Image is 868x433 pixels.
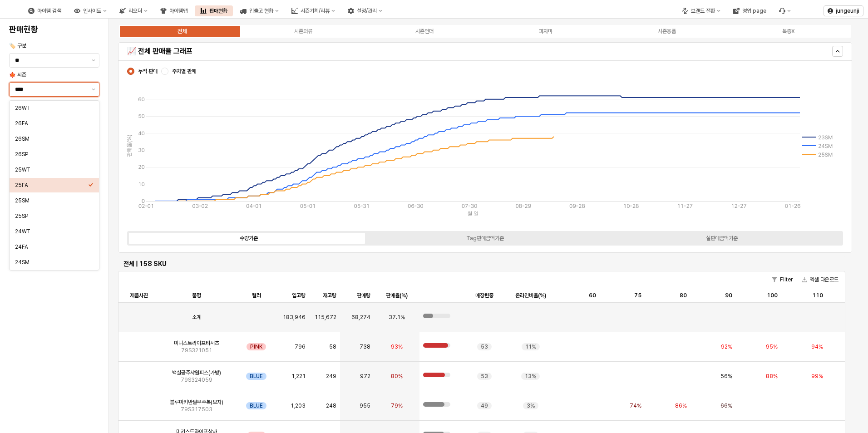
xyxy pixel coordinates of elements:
span: 53 [481,373,488,380]
span: 1,221 [291,373,306,380]
span: 소계 [192,314,201,321]
span: 11% [525,343,536,350]
span: 94% [811,343,823,350]
span: 249 [326,373,336,380]
div: Menu item 6 [774,5,796,16]
button: 인사이트 [69,5,112,16]
label: Tag판매금액기준 [367,234,603,242]
span: 90 [725,292,732,299]
span: 58 [329,343,336,350]
div: 24FA [15,243,88,251]
span: 🍁 시즌 [9,72,26,78]
label: 시즌언더 [364,27,485,35]
button: 영업 page [728,5,772,16]
span: 1,203 [291,402,306,409]
div: 26FA [15,120,88,127]
button: 리오더 [114,5,153,16]
div: 26SM [15,135,88,143]
span: BLUE [250,402,263,409]
div: 25FA [15,182,88,189]
span: 115,672 [315,314,336,321]
button: Hide [832,46,843,57]
h6: 전체 | 158 SKU [123,260,840,268]
div: 영업 page [742,8,766,14]
div: 판매현황 [195,5,233,16]
label: 시즌용품 [607,27,728,35]
div: 25SP [15,212,88,220]
span: 80% [391,373,403,380]
span: 49 [481,402,488,409]
div: 시즌언더 [415,28,434,34]
p: jungeunji [836,7,859,15]
span: 제품사진 [130,292,148,299]
span: 79S324059 [181,376,212,384]
span: 68,274 [351,314,370,321]
span: 판매율(%) [386,292,408,299]
span: 66% [720,402,732,409]
span: 컬러 [252,292,261,299]
span: 56% [720,373,732,380]
button: 설정/관리 [342,5,388,16]
span: 품명 [192,292,201,299]
span: 88% [766,373,778,380]
button: 브랜드 전환 [676,5,726,16]
span: 79% [391,402,403,409]
span: 75 [634,292,641,299]
div: 복종X [782,28,794,34]
label: 수량기준 [130,234,367,242]
div: 24WT [15,228,88,235]
span: 블루미키반팔우주복(모자) [170,399,223,406]
span: 183,946 [283,314,306,321]
div: 아이템 검색 [37,8,61,14]
div: Tag판매금액기준 [466,235,504,241]
div: 리오더 [128,8,142,14]
span: 79S317503 [181,406,212,413]
button: Filter [768,274,796,285]
button: 제안 사항 표시 [88,83,99,96]
span: 79S321051 [181,347,212,354]
span: 미니스트라이프티셔츠 [174,340,219,347]
div: 아이템맵 [155,5,193,16]
div: 시즌기획/리뷰 [301,8,330,14]
label: 복종X [728,27,849,35]
span: 입고량 [292,292,306,299]
span: 3% [527,402,535,409]
span: 248 [326,402,336,409]
div: 26SP [15,151,88,158]
div: 시즌의류 [294,28,312,34]
button: 입출고 현황 [235,5,284,16]
span: 13% [525,373,536,380]
span: 738 [360,343,370,350]
div: 26WT [15,104,88,112]
button: 제안 사항 표시 [88,54,99,67]
span: 🏷️ 구분 [9,43,26,49]
button: 아이템 검색 [23,5,67,16]
div: 브랜드 전환 [691,8,715,14]
label: 실판매금액기준 [603,234,840,242]
span: 60 [589,292,596,299]
span: 주차별 판매 [172,68,196,75]
main: App Frame [109,19,868,433]
h5: 📈 전체 판매율 그래프 [127,47,662,56]
span: 판매량 [357,292,370,299]
div: 수량기준 [240,235,258,241]
span: 955 [360,402,370,409]
div: 24SM [15,259,88,266]
span: 86% [675,402,687,409]
span: 92% [721,343,732,350]
span: 누적 판매 [138,68,158,75]
span: PINK [250,343,262,350]
span: 972 [360,373,370,380]
button: 시즌기획/리뷰 [286,5,340,16]
span: 53 [481,343,488,350]
button: 엑셀 다운로드 [798,274,842,285]
div: 입출고 현황 [249,8,273,14]
span: 796 [295,343,306,350]
div: 아이템맵 [169,8,187,14]
span: 100 [767,292,778,299]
